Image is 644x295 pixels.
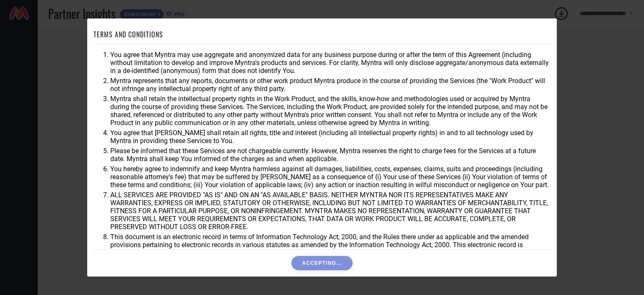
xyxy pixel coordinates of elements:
li: You agree that Myntra may use aggregate and anonymized data for any business purpose during or af... [110,51,551,75]
li: Myntra shall retain the intellectual property rights in the Work Product, and the skills, know-ho... [110,95,551,127]
li: ALL SERVICES ARE PROVIDED "AS IS" AND ON AN "AS AVAILABLE" BASIS. NEITHER MYNTRA NOR ITS REPRESEN... [110,191,551,231]
li: This document is an electronic record in terms of Information Technology Act, 2000, and the Rules... [110,233,551,257]
li: Myntra represents that any reports, documents or other work product Myntra produce in the course ... [110,77,551,93]
li: You hereby agree to indemnify and keep Myntra harmless against all damages, liabilities, costs, e... [110,165,551,189]
li: You agree that [PERSON_NAME] shall retain all rights, title and interest (including all intellect... [110,129,551,145]
li: Please be informed that these Services are not chargeable currently. However, Myntra reserves the... [110,147,551,163]
h1: TERMS AND CONDITIONS [93,29,163,39]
